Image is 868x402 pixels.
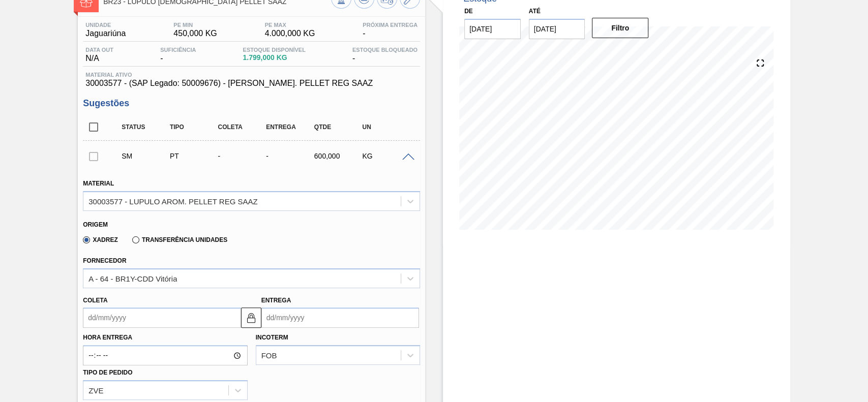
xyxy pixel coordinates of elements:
[83,330,247,345] label: Hora Entrega
[132,236,227,243] label: Transferência Unidades
[83,98,420,109] h3: Sugestões
[85,29,126,38] span: Jaguariúna
[243,47,305,53] span: Estoque Disponível
[360,123,412,131] div: UN
[215,123,268,131] div: Coleta
[350,47,420,63] div: -
[265,29,315,38] span: 4.000,000 KG
[173,29,217,38] span: 450,000 KG
[245,312,257,324] img: locked
[265,22,315,28] span: PE MAX
[363,22,417,28] span: Próxima Entrega
[88,197,257,205] div: 30003577 - LUPULO AROM. PELLET REG SAAZ
[360,152,412,160] div: KG
[464,8,473,15] label: De
[263,152,316,160] div: -
[88,274,177,283] div: A - 64 - BR1Y-CDD Vitória
[83,180,114,187] label: Material
[312,123,365,131] div: Qtde
[243,54,305,61] span: 1.799,000 KG
[261,297,291,304] label: Entrega
[167,152,220,160] div: Pedido de Transferência
[83,221,108,228] label: Origem
[256,334,288,341] label: Incoterm
[261,307,419,328] input: dd/mm/yyyy
[529,8,541,15] label: Até
[592,18,648,38] button: Filtro
[85,22,126,28] span: Unidade
[261,351,277,360] div: FOB
[85,47,113,53] span: Data out
[215,152,268,160] div: -
[464,19,521,39] input: dd/mm/yyyy
[83,369,132,376] label: Tipo de pedido
[167,123,220,131] div: Tipo
[158,47,198,63] div: -
[312,152,365,160] div: 600,000
[83,307,241,328] input: dd/mm/yyyy
[83,47,116,63] div: N/A
[529,19,585,39] input: dd/mm/yyyy
[83,257,126,264] label: Fornecedor
[173,22,217,28] span: PE MIN
[360,22,420,38] div: -
[352,47,417,53] span: Estoque Bloqueado
[83,297,107,304] label: Coleta
[241,307,261,328] button: locked
[119,123,172,131] div: Status
[160,47,196,53] span: Suficiência
[88,386,103,394] div: ZVE
[85,72,417,78] span: Material ativo
[83,236,118,243] label: Xadrez
[263,123,316,131] div: Entrega
[119,152,172,160] div: Sugestão Manual
[85,79,417,88] span: 30003577 - (SAP Legado: 50009676) - [PERSON_NAME]. PELLET REG SAAZ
